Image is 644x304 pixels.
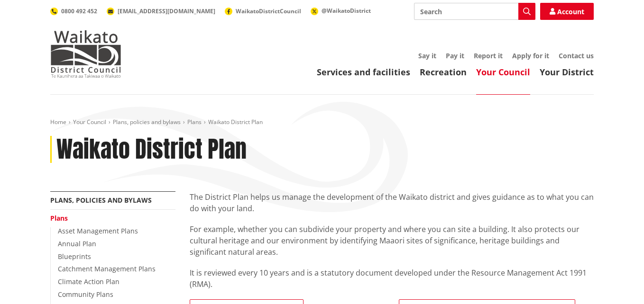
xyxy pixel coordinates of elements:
a: Say it [418,51,436,60]
p: The District Plan helps us manage the development of the Waikato district and gives guidance as t... [190,191,594,214]
span: [EMAIL_ADDRESS][DOMAIN_NAME] [118,7,215,15]
a: Plans [187,118,202,126]
img: Waikato District Council - Te Kaunihera aa Takiwaa o Waikato [50,30,121,78]
h1: Waikato District Plan [56,136,247,163]
a: 0800 492 452 [50,7,97,15]
a: Plans, policies and bylaws [113,118,181,126]
a: Account [540,3,594,20]
a: Services and facilities [317,66,410,78]
a: Report it [474,51,503,60]
a: Pay it [446,51,464,60]
a: Climate Action Plan [58,277,120,286]
a: @WaikatoDistrict [311,7,371,15]
p: For example, whether you can subdivide your property and where you can site a building. It also p... [190,224,594,258]
a: Contact us [559,51,594,60]
a: Asset Management Plans [58,226,138,235]
nav: breadcrumb [50,118,594,126]
a: Plans [50,214,68,223]
a: Annual Plan [58,239,96,248]
span: Waikato District Plan [208,118,263,126]
a: Community Plans [58,290,113,299]
a: Catchment Management Plans [58,264,156,273]
a: Your Council [476,66,530,78]
a: [EMAIL_ADDRESS][DOMAIN_NAME] [107,7,215,15]
a: Apply for it [512,51,549,60]
a: Plans, policies and bylaws [50,196,152,205]
a: WaikatoDistrictCouncil [225,7,301,15]
p: It is reviewed every 10 years and is a statutory document developed under the Resource Management... [190,267,594,290]
input: Search input [414,3,535,20]
a: Recreation [420,66,467,78]
span: 0800 492 452 [61,7,97,15]
span: @WaikatoDistrict [322,7,371,15]
span: WaikatoDistrictCouncil [236,7,301,15]
a: Blueprints [58,252,91,261]
a: Your District [540,66,594,78]
a: Your Council [73,118,106,126]
a: Home [50,118,66,126]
